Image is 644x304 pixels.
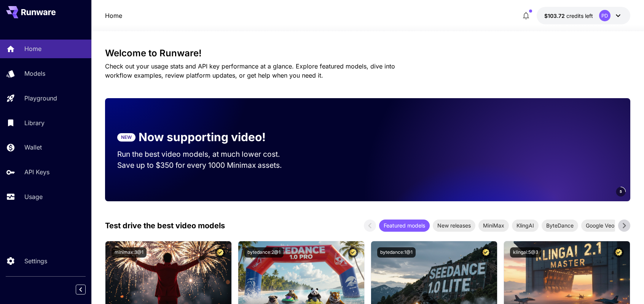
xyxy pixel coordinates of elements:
button: Certified Model – Vetted for best performance and includes a commercial license. [215,247,225,258]
span: New releases [433,221,475,229]
span: $103.72 [544,13,566,19]
p: Usage [24,192,43,201]
p: API Keys [24,167,49,177]
p: NEW [121,134,132,141]
button: $103.72131PD [537,7,630,24]
button: bytedance:1@1 [377,247,416,258]
div: Featured models [379,220,430,232]
span: ByteDance [542,221,578,229]
a: Home [105,11,122,20]
p: Models [24,69,45,78]
span: credits left [566,13,593,19]
div: PD [599,10,611,21]
div: KlingAI [512,220,539,232]
p: Playground [24,94,57,103]
span: KlingAI [512,221,539,229]
button: klingai:5@3 [510,247,541,258]
div: Collapse sidebar [81,283,91,296]
span: MiniMax [478,221,509,229]
h3: Welcome to Runware! [105,48,630,59]
button: Certified Model – Vetted for best performance and includes a commercial license. [348,247,358,258]
p: Home [24,44,41,53]
p: Test drive the best video models [105,220,225,231]
p: Run the best video models, at much lower cost. [117,149,295,160]
p: Save up to $350 for every 1000 Minimax assets. [117,160,295,171]
nav: breadcrumb [105,11,122,20]
p: Library [24,118,45,127]
button: bytedance:2@1 [244,247,284,258]
span: Google Veo [581,221,619,229]
p: Now supporting video! [139,129,266,146]
button: Certified Model – Vetted for best performance and includes a commercial license. [614,247,624,258]
div: $103.72131 [544,12,593,20]
span: Featured models [379,221,430,229]
div: ByteDance [542,220,578,232]
button: Certified Model – Vetted for best performance and includes a commercial license. [481,247,491,258]
span: 5 [620,189,622,194]
p: Wallet [24,143,42,152]
span: Check out your usage stats and API key performance at a glance. Explore featured models, dive int... [105,62,395,79]
button: minimax:3@1 [112,247,147,258]
div: New releases [433,220,475,232]
div: Google Veo [581,220,619,232]
p: Settings [24,256,47,266]
div: MiniMax [478,220,509,232]
button: Collapse sidebar [76,285,86,294]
